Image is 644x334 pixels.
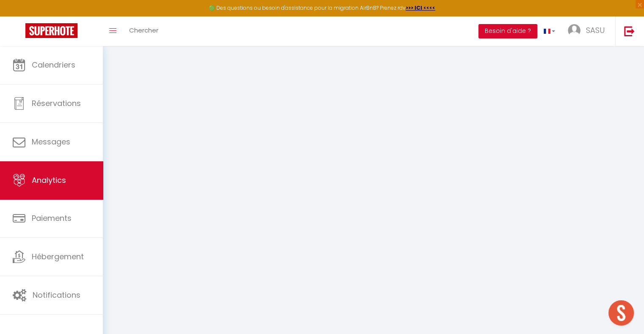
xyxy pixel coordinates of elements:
img: Super Booking [25,23,77,38]
span: Paiements [32,213,72,223]
a: ... SASU [561,16,615,46]
span: Notifications [33,290,80,300]
span: SASU [586,25,605,35]
a: Chercher [123,16,165,46]
span: Réservations [32,98,81,109]
span: Analytics [32,175,66,185]
button: Besoin d'aide ? [478,24,537,38]
span: Hébergement [32,251,84,262]
img: logout [624,26,635,36]
div: Ouvrir le chat [608,300,634,326]
span: Calendriers [32,60,75,70]
img: ... [568,24,580,37]
a: >>> ICI <<<< [406,4,435,11]
span: Chercher [129,26,158,35]
span: Messages [32,136,70,147]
